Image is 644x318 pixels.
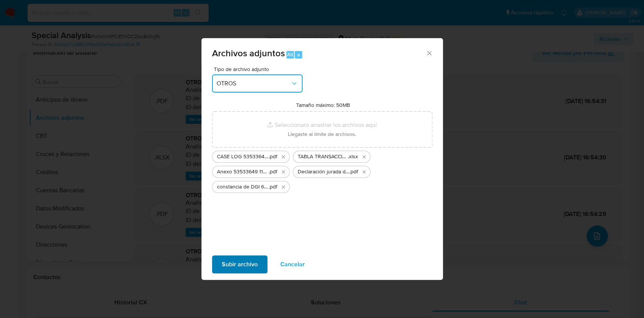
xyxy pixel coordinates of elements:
span: CASE LOG 53533649 11_08_2025 - NIVEL 1 [217,153,269,161]
button: Subir archivo [212,255,267,273]
button: Cerrar [426,49,432,56]
span: constancia de DGI 6951 [217,183,269,191]
span: Anexo 53533649 11_08_2025 [217,168,269,176]
span: TABLA TRANSACCIONAL 53533649 [DATE] [298,153,348,161]
button: Eliminar Declaración jurada de impuestos.pdf [360,167,369,176]
ul: Archivos seleccionados [212,148,432,193]
span: Tipo de archivo adjunto [214,66,304,72]
button: Cancelar [271,255,315,273]
button: Eliminar CASE LOG 53533649 11_08_2025 - NIVEL 1.pdf [279,152,288,161]
span: Declaración jurada de impuestos [298,168,349,176]
span: Archivos adjuntos [212,46,285,60]
span: .pdf [349,168,358,176]
span: Subir archivo [222,256,258,273]
label: Tamaño máximo: 50MB [296,102,350,108]
span: .xlsx [348,153,358,161]
span: OTROS [217,80,290,87]
button: OTROS [212,74,303,93]
span: .pdf [269,183,277,191]
span: Alt [287,51,293,58]
span: .pdf [269,168,277,176]
button: Eliminar TABLA TRANSACCIONAL 53533649 11.08.2025.xlsx [360,152,369,161]
button: Eliminar constancia de DGI 6951.pdf [279,182,288,191]
span: .pdf [269,153,277,161]
span: a [297,51,300,58]
span: Cancelar [280,256,305,273]
button: Eliminar Anexo 53533649 11_08_2025.pdf [279,167,288,176]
